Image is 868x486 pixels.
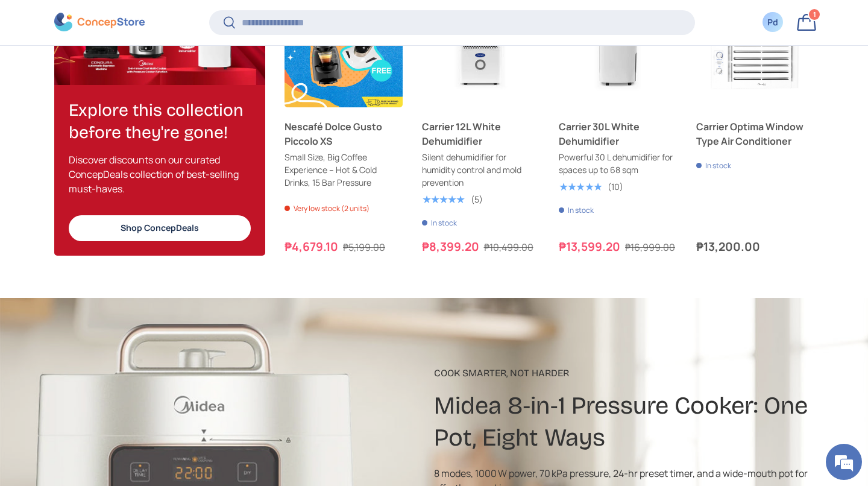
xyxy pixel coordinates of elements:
div: Pd [766,16,779,29]
a: Carrier 30L White Dehumidifier [559,119,677,148]
textarea: Type your message and click 'Submit' [6,329,230,371]
h2: Explore this collection before they're gone! [69,99,251,144]
a: Shop ConcepDeals [69,215,251,241]
p: Discover discounts on our curated ConcepDeals collection of best-selling must-haves. [69,153,251,196]
a: Carrier 12L White Dehumidifier [422,119,540,148]
em: Submit [177,371,219,388]
div: Minimize live chat window [198,6,227,35]
span: We are offline. Please leave us a message. [25,152,210,274]
a: Pd [759,9,786,36]
p: Cook smarter, not harder [434,366,814,380]
a: Carrier Optima Window Type Air Conditioner [696,119,814,148]
span: 1 [813,10,816,19]
img: ConcepStore [54,13,145,32]
h2: Midea 8‑in‑1 Pressure Cooker: One Pot, Eight Ways [434,390,814,453]
a: Nescafé Dolce Gusto Piccolo XS [285,119,403,148]
div: Leave a message [63,68,203,83]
